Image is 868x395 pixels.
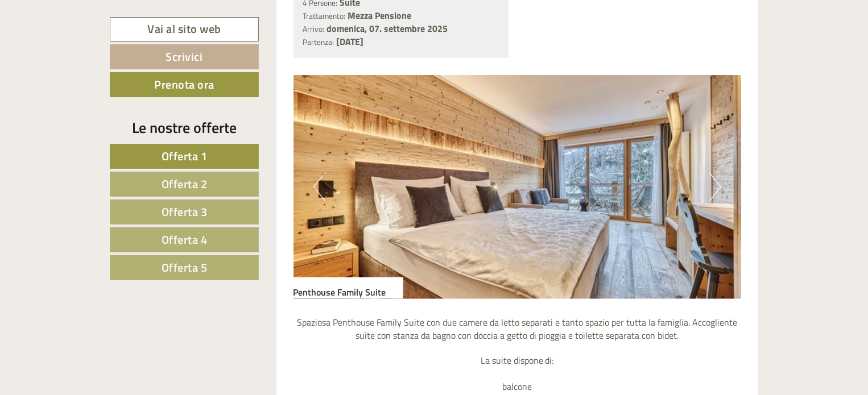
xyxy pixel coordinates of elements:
span: Offerta 2 [162,175,208,193]
div: Le nostre offerte [110,117,259,138]
button: Previous [313,173,325,201]
button: Invia [388,294,449,319]
b: [DATE] [337,35,364,48]
div: Penthouse Family Suite [294,277,403,299]
a: Vai al sito web [110,17,259,41]
span: Offerta 5 [162,259,208,276]
span: Offerta 3 [162,203,208,221]
a: Scrivici [110,44,259,69]
div: mercoledì [194,9,255,28]
small: Partenza: [303,36,334,48]
b: Mezza Pensione [348,9,412,22]
span: Offerta 1 [162,147,208,165]
img: image [294,75,742,299]
span: Offerta 4 [162,231,208,248]
button: Next [709,173,721,201]
small: 11:35 [17,55,164,63]
a: Prenota ora [110,72,259,97]
small: Arrivo: [303,23,325,35]
div: [GEOGRAPHIC_DATA] [17,33,164,42]
b: domenica, 07. settembre 2025 [327,22,448,35]
small: Trattamento: [303,10,346,22]
div: Buon giorno, come possiamo aiutarla? [9,31,170,65]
